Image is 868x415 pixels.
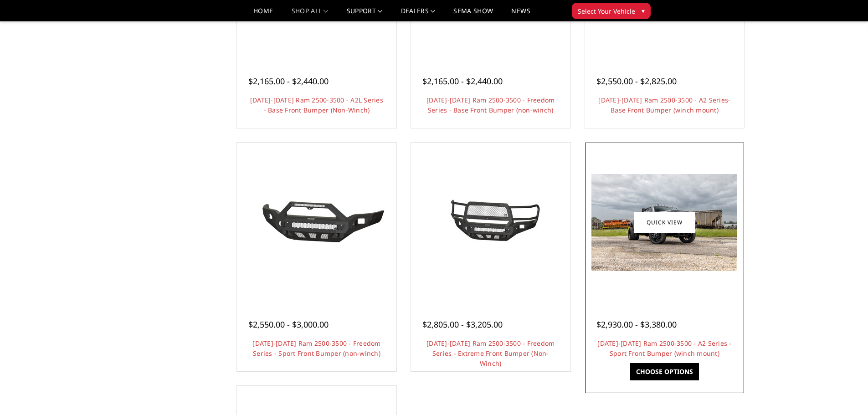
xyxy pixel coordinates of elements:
a: News [511,8,530,21]
iframe: Chat Widget [822,371,868,415]
img: 2019-2025 Ram 2500-3500 - A2 Series - Sport Front Bumper (winch mount) [591,174,737,271]
a: Choose Options [630,363,699,380]
span: $2,550.00 - $2,825.00 [596,76,677,87]
a: [DATE]-[DATE] Ram 2500-3500 - A2 Series - Sport Front Bumper (winch mount) [597,339,731,358]
a: shop all [292,8,329,21]
span: $2,805.00 - $3,205.00 [422,319,503,330]
a: 2019-2025 Ram 2500-3500 - Freedom Series - Extreme Front Bumper (Non-Winch) 2019-2025 Ram 2500-35... [413,145,568,300]
a: 2019-2025 Ram 2500-3500 - A2 Series - Sport Front Bumper (winch mount) 2019-2025 Ram 2500-3500 - ... [587,145,742,300]
a: [DATE]-[DATE] Ram 2500-3500 - Freedom Series - Extreme Front Bumper (Non-Winch) [426,339,555,368]
a: Home [253,8,273,21]
a: [DATE]-[DATE] Ram 2500-3500 - A2 Series- Base Front Bumper (winch mount) [598,96,730,114]
a: Support [347,8,383,21]
a: [DATE]-[DATE] Ram 2500-3500 - A2L Series - Base Front Bumper (Non-Winch) [250,96,383,114]
span: $2,930.00 - $3,380.00 [596,319,677,330]
a: 2019-2025 Ram 2500-3500 - Freedom Series - Sport Front Bumper (non-winch) Multiple lighting options [239,145,394,300]
button: Select Your Vehicle [572,3,651,19]
a: [DATE]-[DATE] Ram 2500-3500 - Freedom Series - Base Front Bumper (non-winch) [426,96,555,114]
a: Quick view [634,212,695,233]
a: Dealers [401,8,436,21]
span: $2,165.00 - $2,440.00 [422,76,503,87]
a: SEMA Show [453,8,493,21]
a: [DATE]-[DATE] Ram 2500-3500 - Freedom Series - Sport Front Bumper (non-winch) [252,339,380,358]
span: $2,550.00 - $3,000.00 [248,319,329,330]
span: ▾ [642,6,645,15]
span: Select Your Vehicle [578,6,635,16]
span: $2,165.00 - $2,440.00 [248,76,329,87]
img: 2019-2025 Ram 2500-3500 - Freedom Series - Sport Front Bumper (non-winch) [244,188,390,256]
